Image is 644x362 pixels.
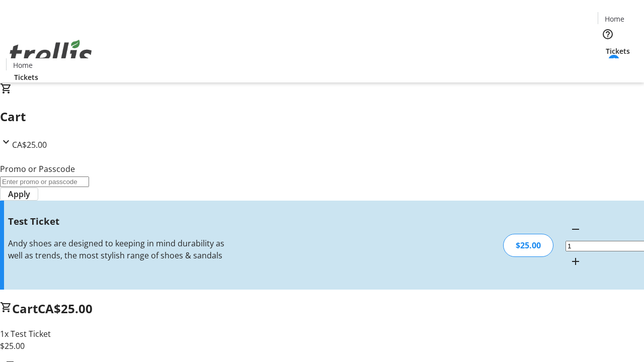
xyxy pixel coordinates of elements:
h3: Test Ticket [8,214,228,228]
span: Home [13,60,33,70]
a: Tickets [598,46,638,56]
img: Orient E2E Organization fhlrt2G9Lx's Logo [6,29,96,79]
a: Home [598,14,630,24]
button: Decrement by one [566,219,586,239]
span: CA$25.00 [38,300,93,317]
span: CA$25.00 [12,139,47,150]
button: Cart [598,56,618,76]
a: Home [7,60,39,70]
span: Tickets [14,72,38,82]
span: Home [605,14,624,24]
div: $25.00 [503,234,553,257]
a: Tickets [6,72,46,82]
button: Increment by one [566,251,586,271]
button: Help [598,24,618,44]
div: Andy shoes are designed to keeping in mind durability as well as trends, the most stylish range o... [8,237,228,261]
span: Tickets [606,46,630,56]
span: Apply [8,188,30,200]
